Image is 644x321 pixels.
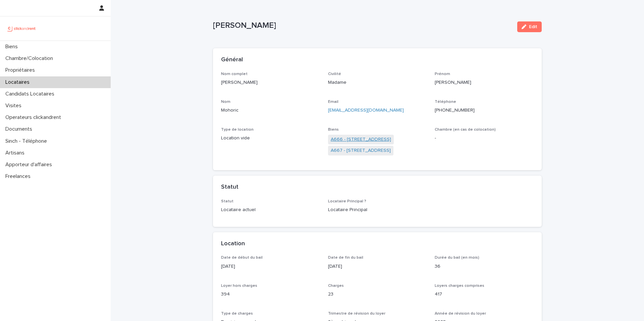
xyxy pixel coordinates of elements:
[3,162,57,168] p: Apporteur d'affaires
[3,126,38,132] p: Documents
[331,147,391,154] a: A667 - [STREET_ADDRESS]
[221,107,320,114] p: Mohoric
[328,79,427,86] p: Madame
[328,100,338,104] span: Email
[435,256,479,260] span: Durée du bail (en mois)
[517,21,542,32] button: Edit
[435,312,486,316] span: Année de révision du loyer
[3,103,27,109] p: Visites
[3,67,40,73] p: Propriétaires
[221,240,245,248] h2: Location
[221,199,233,203] span: Statut
[221,79,320,86] p: [PERSON_NAME]
[221,256,263,260] span: Date de début du bail
[3,150,30,156] p: Artisans
[221,56,243,64] h2: Général
[3,114,66,121] p: Operateurs clickandrent
[221,184,238,191] h2: Statut
[435,79,534,86] p: [PERSON_NAME]
[328,284,344,288] span: Charges
[221,263,320,270] p: [DATE]
[221,135,320,142] p: Location vide
[213,21,512,30] p: [PERSON_NAME]
[3,55,58,62] p: Chambre/Colocation
[435,72,450,76] span: Prénom
[435,284,484,288] span: Loyers charges comprises
[328,72,341,76] span: Civilité
[3,173,36,180] p: Freelances
[435,135,534,142] p: -
[221,206,320,213] p: Locataire actuel
[435,291,534,298] p: 417
[221,100,230,104] span: Nom
[328,263,427,270] p: [DATE]
[221,72,248,76] span: Nom complet
[221,284,257,288] span: Loyer hors charges
[328,312,385,316] span: Trimestre de révision du loyer
[221,312,253,316] span: Type de charges
[435,107,534,114] p: [PHONE_NUMBER]
[221,291,320,298] p: 394
[328,291,427,298] p: 23
[328,128,339,132] span: Biens
[328,108,404,113] a: [EMAIL_ADDRESS][DOMAIN_NAME]
[3,79,35,85] p: Locataires
[221,128,254,132] span: Type de location
[328,199,366,203] span: Locataire Principal ?
[328,256,363,260] span: Date de fin du bail
[3,138,52,144] p: Sinch - Téléphone
[5,22,38,35] img: UCB0brd3T0yccxBKYDjQ
[328,206,427,213] p: Locataire Principal
[529,24,537,29] span: Edit
[3,44,23,50] p: Biens
[3,91,60,97] p: Candidats Locataires
[331,136,391,143] a: A666 - [STREET_ADDRESS]
[435,263,534,270] p: 36
[435,128,496,132] span: Chambre (en cas de colocation)
[435,100,456,104] span: Téléphone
